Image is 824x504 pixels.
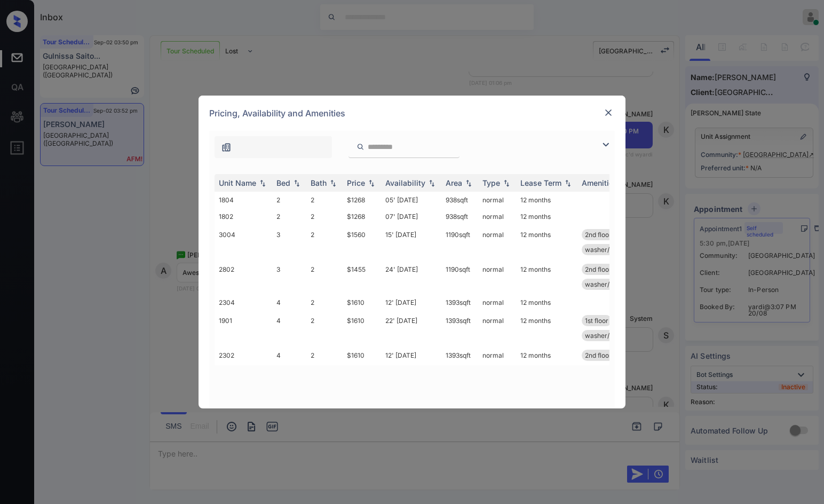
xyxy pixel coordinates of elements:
span: washer/dryer [585,280,626,288]
td: 2 [306,311,343,345]
td: 22' [DATE] [381,311,441,345]
td: 2302 [215,345,272,365]
td: $1560 [343,225,381,259]
td: 3 [272,259,306,294]
img: icon-zuma [356,142,365,152]
td: 2802 [215,259,272,294]
td: 1901 [215,311,272,345]
span: 1st floor [585,317,608,325]
td: 4 [272,294,306,311]
td: normal [478,345,516,365]
td: 1804 [215,192,272,208]
td: 12 months [516,294,577,311]
td: $1610 [343,311,381,345]
td: normal [478,225,516,259]
div: Bed [276,178,290,187]
td: 1393 sqft [441,311,478,345]
div: Bath [311,178,327,187]
td: 2 [306,225,343,259]
td: 12 months [516,311,577,345]
td: 2 [306,208,343,225]
td: 1190 sqft [441,225,478,259]
img: sorting [257,179,268,187]
div: Availability [385,178,425,187]
td: 1190 sqft [441,259,478,294]
td: 3004 [215,225,272,259]
img: icon-zuma [599,138,612,151]
td: normal [478,192,516,208]
td: 12 months [516,192,577,208]
div: Amenities [582,178,617,187]
td: 938 sqft [441,208,478,225]
span: washer/dryer [585,332,626,340]
td: 4 [272,311,306,345]
td: 05' [DATE] [381,192,441,208]
div: Area [446,178,462,187]
img: sorting [562,179,573,187]
td: normal [478,208,516,225]
td: 3 [272,225,306,259]
td: 15' [DATE] [381,225,441,259]
div: Price [347,178,365,187]
td: 12 months [516,345,577,365]
td: 2304 [215,294,272,311]
td: 4 [272,345,306,365]
span: 2nd floor [585,231,612,239]
div: Pricing, Availability and Amenities [199,96,625,131]
td: $1268 [343,208,381,225]
td: 1393 sqft [441,294,478,311]
td: normal [478,259,516,294]
img: close [603,107,614,118]
span: 2nd floor [585,351,612,359]
img: sorting [366,179,377,187]
span: washer/dryer [585,246,626,254]
td: 2 [272,192,306,208]
td: 2 [272,208,306,225]
td: 12 months [516,208,577,225]
img: icon-zuma [221,142,232,153]
td: 2 [306,192,343,208]
span: 2nd floor [585,265,612,273]
img: sorting [426,179,437,187]
td: 12 months [516,259,577,294]
td: 2 [306,294,343,311]
td: $1268 [343,192,381,208]
td: normal [478,311,516,345]
td: $1610 [343,294,381,311]
td: 12 months [516,225,577,259]
div: Type [482,178,500,187]
img: sorting [501,179,512,187]
td: normal [478,294,516,311]
div: Lease Term [520,178,561,187]
td: 24' [DATE] [381,259,441,294]
div: Unit Name [219,178,256,187]
td: 2 [306,345,343,365]
img: sorting [291,179,302,187]
td: 2 [306,259,343,294]
img: sorting [328,179,338,187]
td: 1802 [215,208,272,225]
td: 07' [DATE] [381,208,441,225]
td: $1610 [343,345,381,365]
img: sorting [463,179,474,187]
td: 12' [DATE] [381,345,441,365]
td: 12' [DATE] [381,294,441,311]
td: $1455 [343,259,381,294]
td: 1393 sqft [441,345,478,365]
td: 938 sqft [441,192,478,208]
